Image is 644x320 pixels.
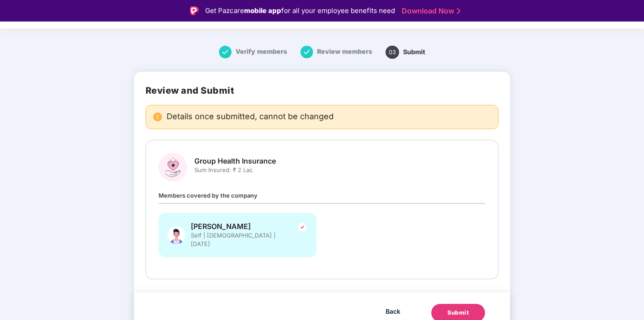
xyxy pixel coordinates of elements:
img: svg+xml;base64,PHN2ZyBpZD0iR3JvdXBfSGVhbHRoX0luc3VyYW5jZSIgZGF0YS1uYW1lPSJHcm91cCBIZWFsdGggSW5zdX... [159,153,187,182]
a: Download Now [402,6,458,16]
button: Back [379,304,407,318]
img: svg+xml;base64,PHN2ZyBpZD0iVGljay0yNHgyNCIgeG1sbnM9Imh0dHA6Ly93d3cudzMub3JnLzIwMDAvc3ZnIiB3aWR0aD... [297,222,308,233]
span: Details once submitted, cannot be changed [167,112,334,121]
span: [PERSON_NAME] [191,222,289,231]
strong: mobile app [244,6,281,15]
span: 03 [386,46,399,59]
span: Members covered by the company [159,192,258,199]
span: Submit [403,48,425,56]
img: svg+xml;base64,PHN2ZyB4bWxucz0iaHR0cDovL3d3dy53My5vcmcvMjAwMC9zdmciIHdpZHRoPSIxNiIgaGVpZ2h0PSIxNi... [301,46,313,58]
span: Group Health Insurance [194,156,276,166]
img: svg+xml;base64,PHN2ZyB4bWxucz0iaHR0cDovL3d3dy53My5vcmcvMjAwMC9zdmciIHdpZHRoPSIxNiIgaGVpZ2h0PSIxNi... [219,46,232,58]
span: Back [386,306,400,317]
span: Verify members [236,48,287,55]
img: svg+xml;base64,PHN2ZyBpZD0iRGFuZ2VyX2FsZXJ0IiBkYXRhLW5hbWU9IkRhbmdlciBhbGVydCIgeG1sbnM9Imh0dHA6Ly... [153,112,162,121]
span: Self | [DEMOGRAPHIC_DATA] | [DATE] [191,231,289,248]
img: Stroke [457,6,460,16]
span: Review members [317,48,372,55]
h2: Review and Submit [146,85,499,96]
img: svg+xml;base64,PHN2ZyBpZD0iU3BvdXNlX01hbGUiIHhtbG5zPSJodHRwOi8vd3d3LnczLm9yZy8yMDAwL3N2ZyIgeG1sbn... [167,222,185,248]
div: Submit [447,308,469,317]
span: Sum Insured: ₹ 2 Lac [194,166,276,174]
img: Logo [190,6,199,15]
div: Get Pazcare for all your employee benefits need [205,5,395,16]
